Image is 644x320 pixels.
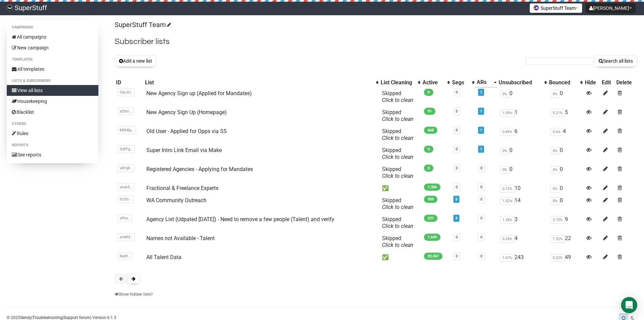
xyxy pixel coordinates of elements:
td: 0 [548,87,583,106]
td: 0 [548,163,583,182]
td: 5 [548,106,583,125]
span: 3.75% [550,216,565,224]
a: 0 [456,235,458,239]
td: 0 [548,144,583,163]
span: 1.32% [550,235,565,243]
a: 0 [480,185,482,189]
h2: Subscriber lists [115,36,637,48]
img: favicons [533,5,539,10]
li: Reports [7,141,98,149]
a: 0 [456,185,458,189]
a: See reports [7,149,98,160]
th: Delete: No sort applied, sorting is disabled [615,78,637,87]
button: SuperStuff Team [530,3,582,13]
span: 0.22% [550,254,565,262]
span: 1,386 [424,184,440,191]
span: Skipped [382,109,413,122]
span: Skipped [382,147,413,160]
a: Blacklist [7,107,98,118]
span: 231 [424,215,437,222]
a: New Agency Sign Up (Homepage) [146,109,227,115]
span: Skipped [382,128,413,141]
td: ✅ [379,251,421,263]
div: Open Intercom Messenger [621,297,637,313]
a: New Agency Sign up (Applied for Mandates) [146,90,252,97]
span: 668 [424,127,437,134]
a: 0 [456,147,458,151]
span: eH892.. [117,233,135,241]
a: Super Intro Link Email via Make [146,147,222,153]
span: 1.52% [500,197,515,205]
a: 0 [456,90,458,94]
a: Click to clean [382,204,413,210]
a: 0 [480,235,482,239]
li: Templates [7,56,98,64]
span: vXFqR.. [117,164,135,172]
a: 0 [480,216,482,220]
th: List: No sort applied, activate to apply an ascending sort [144,78,379,87]
span: 1.09% [500,109,515,117]
div: ARs [477,79,491,86]
span: 0% [550,147,560,155]
a: 1 [480,128,482,132]
a: Old User - Applied for Opps via SS [146,128,227,134]
a: Troubleshooting [32,315,63,320]
td: 0 [548,194,583,213]
a: 4 [455,216,457,220]
span: 0% [550,90,560,98]
span: yQhsi.. [117,107,134,115]
div: Unsubscribed [499,79,541,86]
a: Housekeeping [7,96,98,107]
span: Skipped [382,197,413,210]
td: 243 [497,251,548,263]
span: Skipped [382,90,413,103]
a: Click to clean [382,97,413,103]
a: WA Community Outreach [146,197,207,204]
span: Skipped [382,216,413,229]
li: Lists & subscribers [7,77,98,85]
div: Active [423,79,444,86]
td: 0 [497,163,548,182]
th: Segs: No sort applied, activate to apply an ascending sort [451,78,475,87]
a: Registered Agencies - Applying for Mandates [146,166,253,172]
a: Fractional & Freelance Experts [146,185,218,191]
a: Agency List (Udpated [DATE]) - Need to remove a few people (Talent) and verify [146,216,334,222]
th: Bounced: No sort applied, activate to apply an ascending sort [548,78,583,87]
span: 0% [500,166,509,174]
span: zfPyr.. [117,214,132,222]
a: View all lists [7,85,98,96]
span: 0 [424,89,433,96]
a: Sendy [20,315,31,320]
a: Names not Available - Talent [146,235,215,241]
span: BaIEI.. [117,252,133,260]
span: 1,649 [424,234,440,241]
th: ARs: Descending sort applied, activate to remove the sort [475,78,497,87]
a: Click to clean [382,135,413,141]
td: 49 [548,251,583,263]
td: 14 [497,194,548,213]
td: 4 [548,125,583,144]
a: All templates [7,64,98,74]
button: [PERSON_NAME] [586,3,636,13]
span: 0% [500,147,509,155]
span: 909 [424,196,437,203]
a: 0 [456,254,458,258]
a: 5 [455,197,457,201]
span: 0 [424,146,433,153]
td: 9 [548,213,583,232]
a: Support forum [64,315,90,320]
a: Show hidden lists? [115,292,153,297]
a: Click to clean [382,173,413,179]
span: 0.72% [500,185,515,193]
a: Click to clean [382,154,413,160]
td: 0 [497,144,548,163]
th: List Cleaning: No sort applied, activate to apply an ascending sort [379,78,421,87]
span: 0% [550,166,560,174]
a: New campaign [7,42,98,53]
td: 4 [497,232,548,251]
span: 1.07% [500,254,515,262]
a: 0 [480,166,482,170]
a: Click to clean [382,223,413,229]
span: lO2Si.. [117,195,133,203]
a: Click to clean [382,242,413,248]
